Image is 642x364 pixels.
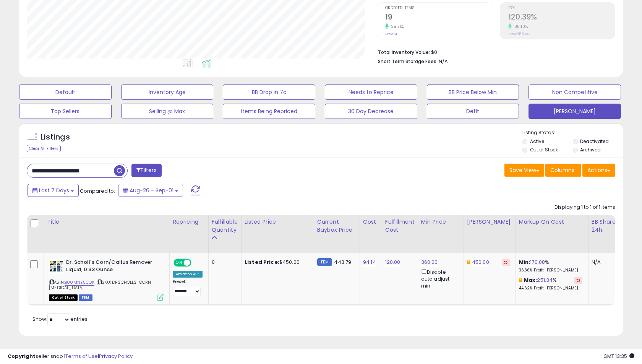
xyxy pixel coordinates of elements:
div: seller snap | | [8,353,133,360]
label: Active [530,138,544,145]
a: 450.00 [472,258,489,266]
h2: 120.39% [508,13,615,23]
div: Fulfillment Cost [385,218,415,234]
button: Columns [545,164,581,177]
h2: 19 [385,13,492,23]
b: Max: [524,276,537,284]
strong: Copyright [8,353,36,360]
button: Non Competitive [529,84,621,100]
div: Current Buybox Price [317,218,357,234]
span: Ordered Items [385,6,492,10]
div: Fulfillable Quantity [212,218,238,234]
p: Listing States: [522,129,623,136]
div: % [519,259,582,273]
div: $450.00 [245,259,308,266]
button: Default [19,84,112,100]
label: Archived [580,146,601,153]
a: B00MNY50QK [65,279,94,286]
span: Aug-26 - Sep-01 [130,187,173,194]
span: | SKU: DRSCHOLLS-CORN-[MEDICAL_DATA] [49,279,154,291]
button: 30 Day Decrease [325,104,417,119]
small: FBM [317,258,332,266]
small: Prev: 65.04% [508,32,529,36]
button: Deflt [427,104,519,119]
p: 36.36% Profit [PERSON_NAME] [519,268,582,273]
div: 0 [212,259,235,266]
a: 94.14 [363,258,376,266]
img: 51OWqk3MlGL._SL40_.jpg [49,259,64,274]
label: Out of Stock [530,146,558,153]
button: Selling @ Max [121,104,214,119]
button: Items Being Repriced [223,104,315,119]
button: Save View [504,164,544,177]
span: Show: entries [32,315,88,323]
div: Clear All Filters [27,145,61,152]
span: FBM [79,294,92,301]
div: Min Price [421,218,460,226]
span: 443.79 [334,258,351,266]
div: Listed Price [245,218,311,226]
div: Amazon AI * [173,271,203,278]
div: Repricing [173,218,205,226]
div: Cost [363,218,379,226]
div: ASIN: [49,259,164,300]
div: Title [47,218,166,226]
div: % [519,277,582,291]
b: Total Inventory Value: [378,49,430,55]
a: Terms of Use [65,353,98,360]
button: BB Price Below Min [427,84,519,100]
span: ON [174,260,184,266]
a: 251.34 [537,276,553,284]
button: Aug-26 - Sep-01 [118,184,183,197]
span: All listings that are currently out of stock and unavailable for purchase on Amazon [49,294,78,301]
button: Top Sellers [19,104,112,119]
small: 85.10% [512,24,528,29]
h5: Listings [41,132,70,143]
small: 35.71% [389,24,404,29]
b: Min: [519,258,530,266]
a: 360.00 [421,258,438,266]
a: 170.08 [530,258,545,266]
span: ROI [508,6,615,10]
div: Preset: [173,279,203,296]
p: 44.62% Profit [PERSON_NAME] [519,286,582,291]
button: BB Drop in 7d [223,84,315,100]
span: N/A [439,58,448,65]
b: Short Term Storage Fees: [378,58,438,65]
button: Needs to Reprice [325,84,417,100]
button: Inventory Age [121,84,214,100]
span: OFF [190,260,203,266]
div: Markup on Cost [519,218,585,226]
button: [PERSON_NAME] [529,104,621,119]
span: Last 7 Days [39,187,69,194]
span: Columns [550,166,574,174]
th: The percentage added to the cost of goods (COGS) that forms the calculator for Min & Max prices. [516,215,588,253]
li: $0 [378,47,610,56]
a: Privacy Policy [99,353,133,360]
label: Deactivated [580,138,609,145]
div: BB Share 24h. [592,218,619,234]
button: Last 7 Days [28,184,79,197]
b: Listed Price: [245,258,279,266]
button: Actions [582,164,615,177]
small: Prev: 14 [385,32,397,36]
b: Dr. Scholl's Corn/Callus Remover Liquid, 0.33 Ounce [66,259,159,275]
div: Disable auto adjust min [421,268,458,289]
div: Displaying 1 to 1 of 1 items [554,204,615,211]
div: [PERSON_NAME] [467,218,512,226]
div: N/A [592,259,617,266]
span: 2025-09-9 13:35 GMT [603,353,634,360]
span: Compared to: [80,187,115,195]
a: 120.00 [385,258,400,266]
button: Filters [131,164,161,177]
